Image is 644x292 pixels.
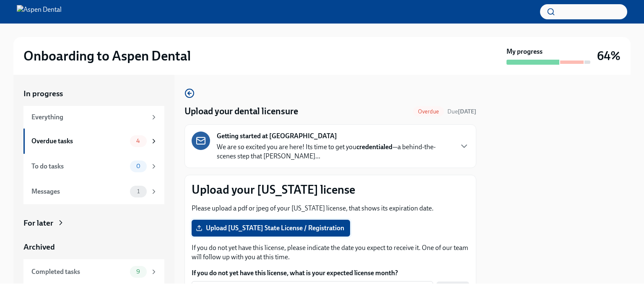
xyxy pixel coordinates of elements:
h4: Upload your dental licensure [184,105,298,118]
div: Completed tasks [31,267,127,276]
strong: credentialed [356,143,392,151]
a: Messages1 [23,179,164,204]
a: Archived [23,242,164,253]
a: To do tasks0 [23,154,164,179]
h2: Onboarding to Aspen Dental [23,47,191,64]
div: For later [23,218,53,229]
span: 4 [131,138,145,144]
img: Aspen Dental [17,5,62,18]
div: Messages [31,187,127,196]
a: Overdue tasks4 [23,129,164,154]
span: Due [447,108,476,115]
div: Everything [31,113,147,122]
p: Please upload a pdf or jpeg of your [US_STATE] license, that shows its expiration date. [192,204,469,213]
p: If you do not yet have this license, please indicate the date you expect to receive it. One of ou... [192,243,469,262]
div: Overdue tasks [31,137,127,146]
p: We are so excited you are here! Its time to get you —a behind-the-scenes step that [PERSON_NAME]... [217,142,452,161]
a: Completed tasks9 [23,259,164,284]
label: Upload [US_STATE] State License / Registration [192,220,350,237]
span: Upload [US_STATE] State License / Registration [197,224,344,232]
p: Upload your [US_STATE] license [192,182,469,197]
span: 9 [131,268,145,275]
strong: Getting started at [GEOGRAPHIC_DATA] [217,132,337,141]
a: In progress [23,88,164,99]
strong: My progress [506,47,543,56]
a: Everything [23,106,164,129]
a: For later [23,218,164,229]
span: 0 [131,163,145,169]
strong: [DATE] [458,108,476,115]
span: 1 [132,188,145,195]
span: August 28th, 2025 09:00 [447,108,476,116]
span: Overdue [413,108,444,115]
div: To do tasks [31,162,127,171]
h3: 64% [597,48,621,63]
label: If you do not yet have this license, what is your expected license month? [192,268,469,278]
